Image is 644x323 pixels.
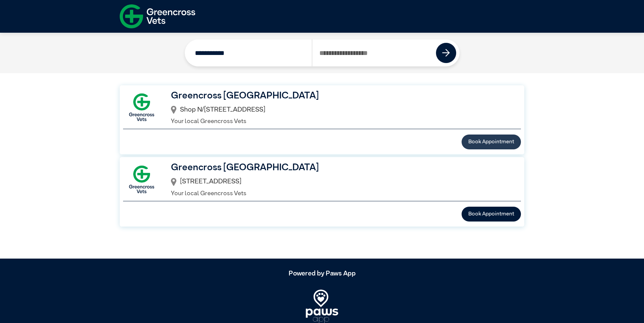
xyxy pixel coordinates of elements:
[312,39,436,66] input: Search by Postcode
[462,207,521,222] button: Book Appointment
[442,49,450,57] img: icon-right
[171,189,510,198] p: Your local Greencross Vets
[171,103,510,117] div: Shop N/[STREET_ADDRESS]
[120,269,524,277] h5: Powered by Paws App
[462,135,521,149] button: Book Appointment
[171,117,510,126] p: Your local Greencross Vets
[123,89,160,126] img: GX-Square.png
[188,39,312,66] input: Search by Clinic Name
[120,2,195,31] img: f-logo
[171,175,510,189] div: [STREET_ADDRESS]
[123,161,160,198] img: GX-Square.png
[171,89,510,103] h3: Greencross [GEOGRAPHIC_DATA]
[171,160,510,175] h3: Greencross [GEOGRAPHIC_DATA]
